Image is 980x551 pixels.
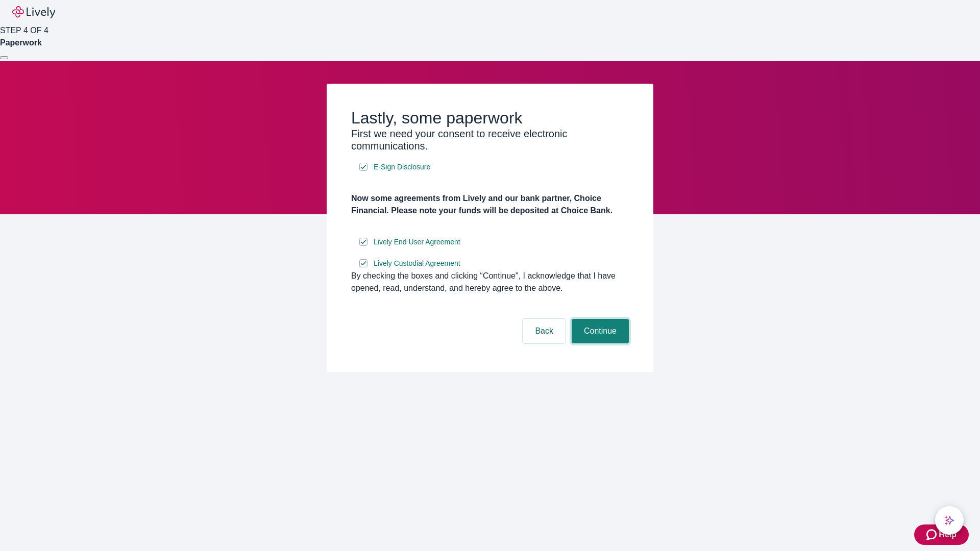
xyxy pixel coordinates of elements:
[351,192,629,217] h4: Now some agreements from Lively and our bank partner, Choice Financial. Please note your funds wi...
[926,529,939,541] svg: Zendesk support icon
[572,319,629,343] button: Continue
[372,236,462,248] a: e-sign disclosure document
[914,524,969,545] button: Zendesk support iconHelp
[944,515,954,525] svg: Lively AI Assistant
[374,162,430,172] span: E-Sign Disclosure
[935,506,964,535] button: chat
[523,319,566,343] button: Back
[939,529,957,541] span: Help
[351,270,629,294] div: By checking the boxes and clicking “Continue", I acknowledge that I have opened, read, understand...
[351,128,629,152] h3: First we need your consent to receive electronic communications.
[12,6,55,18] img: Lively
[374,237,460,247] span: Lively End User Agreement
[374,258,460,269] span: Lively Custodial Agreement
[351,108,629,128] h2: Lastly, some paperwork
[372,161,432,173] a: e-sign disclosure document
[372,257,462,270] a: e-sign disclosure document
